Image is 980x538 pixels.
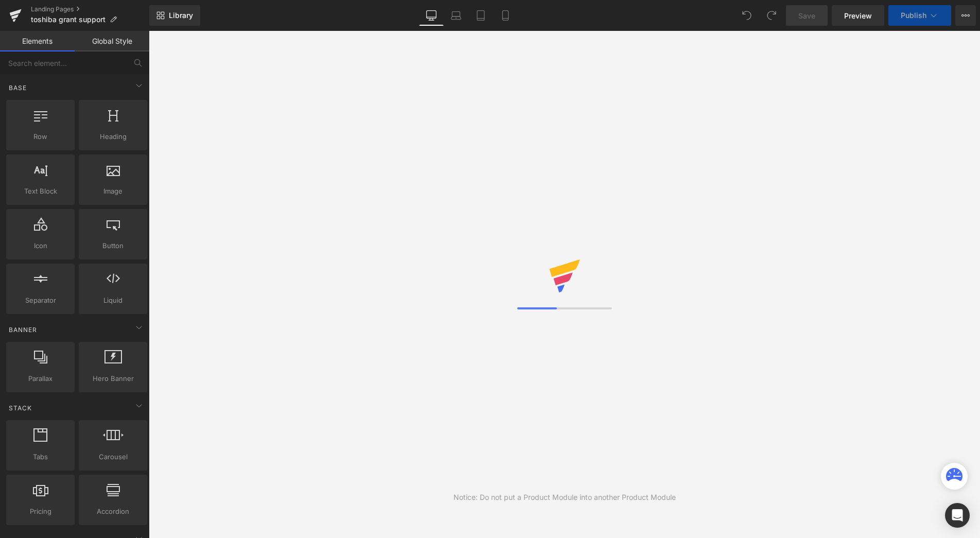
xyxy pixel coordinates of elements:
span: toshiba grant support [31,15,106,24]
span: Hero Banner [82,373,144,384]
span: Image [82,186,144,197]
span: Library [169,11,193,20]
span: Text Block [9,186,72,197]
span: Preview [844,10,872,21]
button: Undo [737,5,757,26]
a: Landing Pages [31,5,149,13]
span: Base [8,83,28,93]
span: Parallax [9,373,72,384]
span: Tabs [9,452,72,462]
span: Liquid [82,295,144,306]
a: Preview [832,5,884,26]
a: New Library [149,5,200,26]
a: Desktop [419,5,444,26]
span: Icon [9,240,72,251]
span: Row [9,131,72,142]
span: Banner [8,325,38,335]
button: Redo [761,5,782,26]
div: Open Intercom Messenger [945,503,970,528]
span: Pricing [9,506,72,517]
span: Heading [82,131,144,142]
a: Tablet [468,5,493,26]
a: Global Style [75,31,149,51]
span: Button [82,240,144,251]
span: Separator [9,295,72,306]
span: Accordion [82,506,144,517]
div: Notice: Do not put a Product Module into another Product Module [453,492,676,503]
a: Mobile [493,5,518,26]
a: Laptop [444,5,468,26]
span: Carousel [82,452,144,462]
span: Stack [8,403,33,413]
button: More [955,5,976,26]
button: Publish [888,5,951,26]
span: Publish [901,11,926,20]
span: Save [798,10,815,21]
